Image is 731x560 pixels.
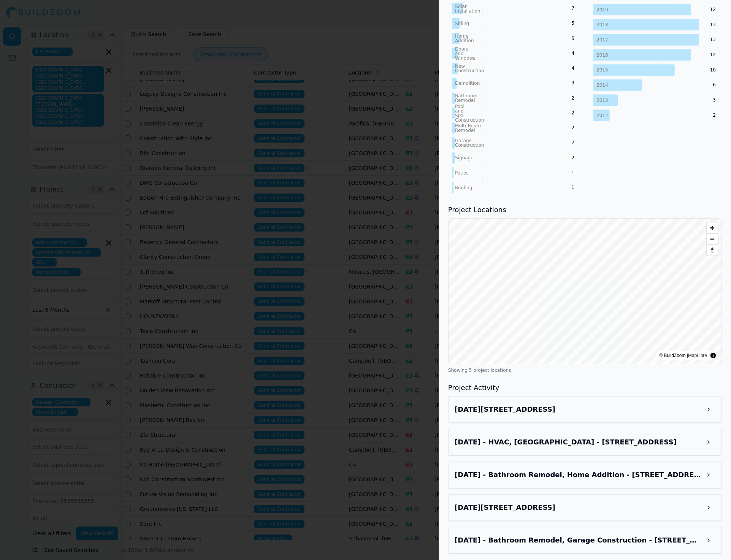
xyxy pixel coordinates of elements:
[596,7,608,12] tspan: 2019
[710,67,716,72] text: 10
[707,233,718,244] button: Zoom out
[571,35,574,41] text: 5
[571,170,574,175] text: 1
[571,80,574,86] text: 3
[455,93,477,98] tspan: Bathroom
[455,21,469,26] tspan: Siding
[448,367,722,373] div: Showing 5 project locations
[596,52,608,57] tspan: 2016
[455,127,475,133] tspan: Remodel
[571,6,574,11] text: 7
[455,404,702,415] h3: Sep 8, 2025 - 6676 Lonetree Blvd, Rocklin, CA, 95765
[455,68,484,73] tspan: Construction
[455,170,469,175] tspan: Patios
[455,8,480,13] tspan: Installation
[455,117,484,122] tspan: Construction
[455,3,467,9] tspan: Solar
[455,38,474,43] tspan: Addition
[571,50,574,56] text: 4
[455,138,472,143] tspan: Garage
[713,82,716,87] text: 6
[455,437,702,447] h3: Jul 7, 2025 - HVAC, Plumbing - 60 Rivoli St, San Francisco, CA, 94117
[455,51,464,56] tspan: and
[707,244,718,255] button: Reset bearing to north
[448,382,722,393] h3: Project Activity
[571,110,574,115] text: 2
[455,108,464,113] tspan: and
[455,535,702,546] h3: Apr 14, 2025 - Bathroom Remodel, Garage Construction - 1419 Arena Dr, Davis, CA, 95618
[455,113,464,118] tspan: Spa
[710,22,716,27] text: 13
[707,222,718,233] button: Zoom in
[713,112,716,117] text: 2
[455,81,480,86] tspan: Demolition
[455,470,702,480] h3: Jul 7, 2025 - Bathroom Remodel, Home Addition - 60 Rivoli St, San Francisco, CA, 94117
[596,67,608,73] tspan: 2015
[455,46,468,51] tspan: Doors
[455,143,484,148] tspan: Construction
[710,6,716,12] text: 12
[449,219,722,364] canvas: Map
[455,502,702,513] h3: Jun 15, 2025 - 6640 Lonetree Blvd, Rocklin, CA, 95765
[659,352,707,359] div: © BuildZoom |
[596,37,608,42] tspan: 2017
[455,33,468,39] tspan: Home
[455,103,465,109] tspan: Pool
[713,97,716,103] text: 3
[455,123,481,128] tspan: Multi-Room
[571,21,574,26] text: 5
[596,22,608,27] tspan: 2018
[571,155,574,160] text: 2
[455,155,474,160] tspan: Signage
[596,97,608,103] tspan: 2013
[571,185,574,190] text: 1
[571,95,574,100] text: 2
[596,82,608,88] tspan: 2014
[455,98,475,103] tspan: Remodel
[455,55,476,60] tspan: Windows
[455,185,472,190] tspan: Roofing
[571,140,574,145] text: 2
[596,113,608,118] tspan: 2012
[688,353,707,358] a: MapLibre
[571,125,574,130] text: 2
[571,65,574,71] text: 4
[709,351,718,360] summary: Toggle attribution
[448,205,722,215] h3: Project Locations
[455,63,465,68] tspan: New
[710,37,716,42] text: 13
[710,52,716,57] text: 12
